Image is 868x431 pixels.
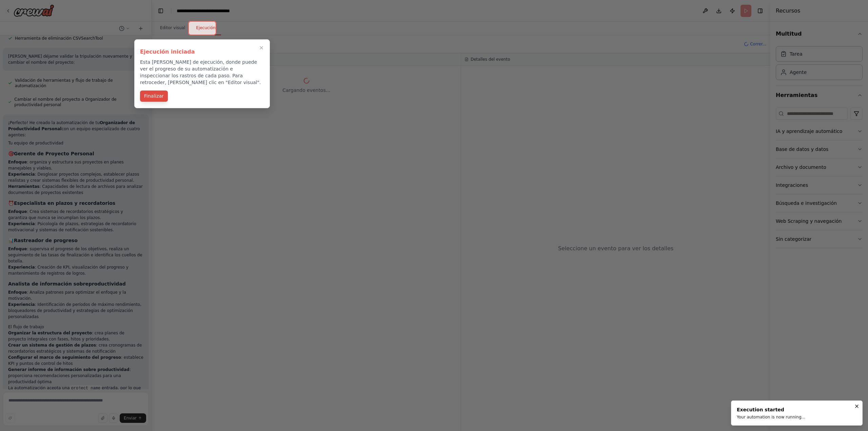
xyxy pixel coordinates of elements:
[737,406,805,413] div: Execution started
[144,93,164,99] font: Finalizar
[140,91,168,102] button: Finalizar
[140,48,195,55] font: Ejecución iniciada
[140,59,261,85] font: Esta [PERSON_NAME] de ejecución, donde puede ver el progreso de su automatización e inspeccionar ...
[257,44,265,52] button: Cerrar el tutorial
[156,6,165,16] button: Ocultar la barra lateral izquierda
[737,414,805,420] div: Your automation is now running...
